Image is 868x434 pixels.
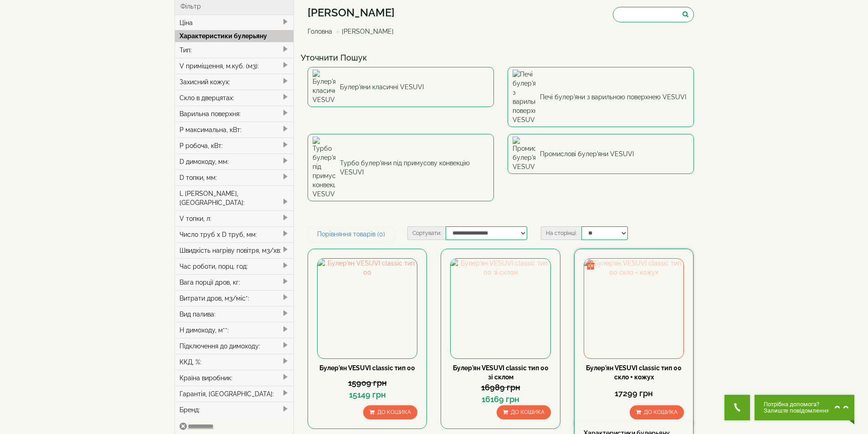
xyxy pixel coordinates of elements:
[586,260,595,270] img: gift
[453,364,549,381] a: Булер'ян VESUVI classic тип 00 зі склом
[175,242,294,258] div: Швидкість нагріву повітря, м3/хв:
[513,137,535,171] img: Промислові булер'яни VESUVI
[175,226,294,242] div: Число труб x D труб, мм:
[334,27,394,36] li: [PERSON_NAME]
[377,409,411,415] span: До кошика
[318,259,417,358] img: Булер'ян VESUVI classic тип 00
[175,386,294,402] div: Гарантія, [GEOGRAPHIC_DATA]:
[407,226,446,240] label: Сортувати:
[175,290,294,306] div: Витрати дров, м3/міс*:
[175,210,294,226] div: V топки, л:
[175,138,294,153] div: P робоча, кВт:
[308,67,494,107] a: Булер'яни класичні VESUVI Булер'яни класичні VESUVI
[175,402,294,418] div: Бренд:
[175,370,294,386] div: Країна виробник:
[175,258,294,274] div: Час роботи, порц. год:
[317,377,417,389] div: 15909 грн
[175,274,294,290] div: Вага порції дров, кг:
[308,7,401,19] h1: [PERSON_NAME]
[317,389,417,401] div: 15149 грн
[450,393,550,405] div: 16169 грн
[175,354,294,370] div: ККД, %:
[175,15,294,31] div: Ціна
[630,405,684,419] button: До кошика
[511,409,544,415] span: До кошика
[175,185,294,210] div: L [PERSON_NAME], [GEOGRAPHIC_DATA]:
[541,226,581,240] label: На сторінці:
[175,30,294,42] div: Характеристики булерьяну
[584,259,683,358] img: Булер'ян VESUVI classic тип 00 скло + кожух
[508,67,694,127] a: Печі булер'яни з варильною поверхнею VESUVI Печі булер'яни з варильною поверхнею VESUVI
[308,226,395,242] a: Порівняння товарів (0)
[586,364,682,381] a: Булер'ян VESUVI classic тип 00 скло + кожух
[319,364,415,372] a: Булер'ян VESUVI classic тип 00
[175,169,294,185] div: D топки, мм:
[513,70,535,124] img: Печі булер'яни з варильною поверхнею VESUVI
[175,153,294,169] div: D димоходу, мм:
[363,405,417,419] button: До кошика
[308,28,332,35] a: Головна
[313,70,335,104] img: Булер'яни класичні VESUVI
[175,122,294,138] div: P максимальна, кВт:
[584,388,684,399] div: 17299 грн
[175,306,294,322] div: Вид палива:
[497,405,551,419] button: До кошика
[175,322,294,338] div: H димоходу, м**:
[764,408,830,414] span: Залиште повідомлення
[755,395,854,420] button: Chat button
[175,42,294,58] div: Тип:
[644,409,678,415] span: До кошика
[508,134,694,174] a: Промислові булер'яни VESUVI Промислові булер'яни VESUVI
[175,90,294,106] div: Скло в дверцятах:
[308,134,494,201] a: Турбо булер'яни під примусову конвекцію VESUVI Турбо булер'яни під примусову конвекцію VESUVI
[451,259,550,358] img: Булер'ян VESUVI classic тип 00 зі склом
[301,53,701,62] h4: Уточнити Пошук
[175,74,294,90] div: Захисний кожух:
[175,58,294,74] div: V приміщення, м.куб. (м3):
[724,395,750,420] button: Get Call button
[175,338,294,354] div: Підключення до димоходу:
[450,382,550,393] div: 16989 грн
[175,106,294,122] div: Варильна поверхня:
[313,137,335,199] img: Турбо булер'яни під примусову конвекцію VESUVI
[764,401,830,408] span: Потрібна допомога?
